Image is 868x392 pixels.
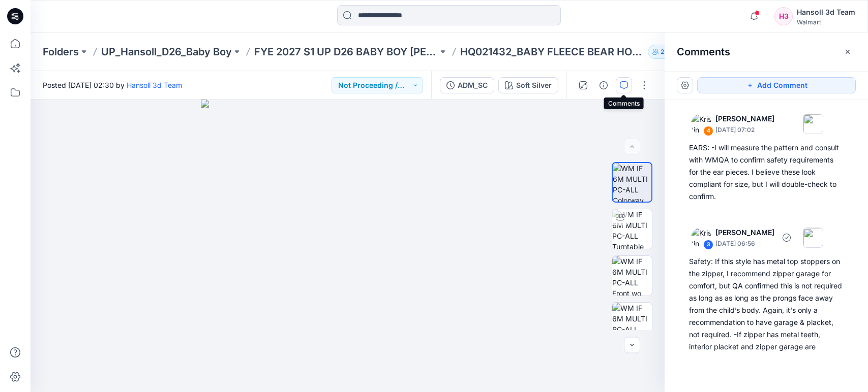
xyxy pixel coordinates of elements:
[127,81,182,89] a: Hansoll 3d Team
[43,45,79,59] a: Folders
[677,46,730,58] h2: Comments
[613,163,651,202] img: WM IF 6M MULTI PC-ALL Colorway wo Avatar
[697,77,856,93] button: Add Comment
[101,45,232,59] a: UP_Hansoll_D26_Baby Boy
[612,303,652,342] img: WM IF 6M MULTI PC-ALL Back wo Avatar
[689,255,844,377] div: Safety: If this style has metal top stoppers on the zipper, I recommend zipper garage for comfort...
[774,7,793,25] div: H3
[703,126,713,136] div: 4
[689,142,844,203] div: EARS: -I will measure the pattern and consult with WMQA to confirm safety requirements for the ea...
[715,125,774,135] p: [DATE] 07:02
[612,256,652,296] img: WM IF 6M MULTI PC-ALL Front wo Avatar
[612,209,652,249] img: WM IF 6M MULTI PC-ALL Turntable with Avatar
[691,227,711,248] img: Kristin Veit
[691,114,711,134] img: Kristin Veit
[648,45,681,59] button: 23
[797,6,855,18] div: Hansoll 3d Team
[715,113,774,125] p: [PERSON_NAME]
[43,80,182,90] span: Posted [DATE] 02:30 by
[661,46,668,57] p: 23
[201,100,494,392] img: eyJhbGciOiJIUzI1NiIsImtpZCI6IjAiLCJzbHQiOiJzZXMiLCJ0eXAiOiJKV1QifQ.eyJkYXRhIjp7InR5cGUiOiJzdG9yYW...
[516,80,552,91] div: Soft Silver
[797,18,855,26] div: Walmart
[460,45,644,59] p: HQ021432_BABY FLEECE BEAR HOODIE SET
[440,77,494,93] button: ADM_SC
[458,80,488,91] div: ADM_SC
[595,77,612,93] button: Details
[703,240,713,250] div: 3
[498,77,558,93] button: Soft Silver
[715,239,774,249] p: [DATE] 06:56
[254,45,438,59] a: FYE 2027 S1 UP D26 BABY BOY [PERSON_NAME]
[715,226,774,239] p: [PERSON_NAME]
